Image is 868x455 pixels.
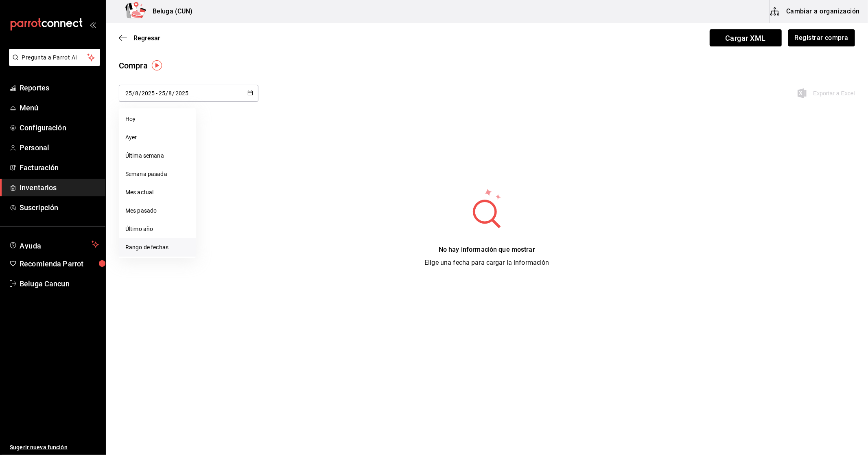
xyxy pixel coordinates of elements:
[132,90,135,97] span: /
[119,147,196,165] li: Última semana
[125,90,132,97] input: Day
[119,34,160,42] button: Regresar
[20,82,99,93] span: Reportes
[20,182,99,193] span: Inventarios
[175,90,189,97] input: Year
[119,165,196,183] li: Semana pasada
[119,59,148,72] div: Compra
[173,90,175,97] span: /
[424,259,549,266] span: Elige una fecha para cargar la información
[22,53,87,62] span: Pregunta a Parrot AI
[10,443,99,452] span: Sugerir nueva función
[6,59,100,68] a: Pregunta a Parrot AI
[20,102,99,113] span: Menú
[20,258,99,269] span: Recomienda Parrot
[710,29,782,46] span: Cargar XML
[119,183,196,202] li: Mes actual
[119,110,196,128] li: Hoy
[119,128,196,147] li: Ayer
[119,238,196,257] li: Rango de fechas
[141,90,155,97] input: Year
[168,90,173,97] input: Month
[788,29,855,46] button: Registrar compra
[139,90,141,97] span: /
[20,202,99,213] span: Suscripción
[20,142,99,153] span: Personal
[90,21,96,28] button: open_drawer_menu
[133,34,160,42] span: Regresar
[156,90,157,97] span: -
[20,122,99,133] span: Configuración
[119,202,196,220] li: Mes pasado
[20,278,99,289] span: Beluga Cancun
[146,7,193,16] h3: Beluga (CUN)
[152,60,162,70] img: Tooltip marker
[119,220,196,238] li: Último año
[9,49,100,66] button: Pregunta a Parrot AI
[20,240,88,249] span: Ayuda
[166,90,168,97] span: /
[424,245,549,255] div: No hay información que mostrar
[158,90,166,97] input: Day
[20,162,99,173] span: Facturación
[135,90,139,97] input: Month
